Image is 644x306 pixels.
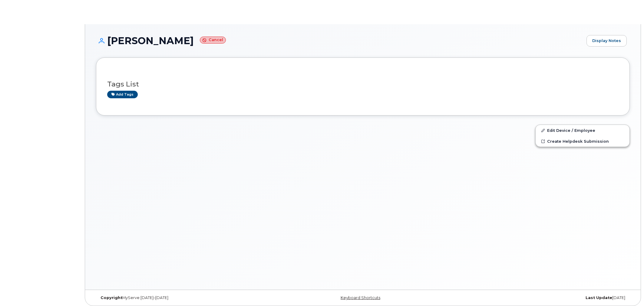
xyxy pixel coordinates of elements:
[452,295,630,300] div: [DATE]
[586,35,627,47] a: Display Notes
[341,295,380,300] a: Keyboard Shortcuts
[96,35,583,46] h1: [PERSON_NAME]
[101,295,122,300] strong: Copyright
[200,37,226,44] small: Cancel
[536,136,629,147] a: Create Helpdesk Submission
[536,125,629,136] a: Edit Device / Employee
[107,91,138,98] a: Add tags
[586,295,612,300] strong: Last Update
[96,295,274,300] div: MyServe [DATE]–[DATE]
[107,80,619,88] h3: Tags List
